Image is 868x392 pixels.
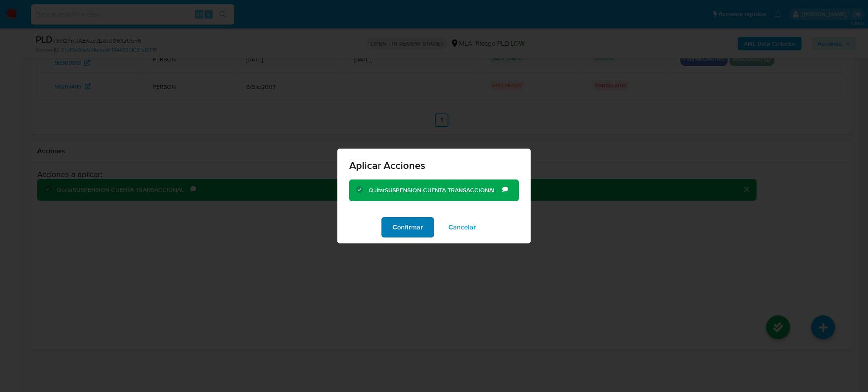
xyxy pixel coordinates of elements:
[448,218,476,237] span: Cancelar
[381,217,434,237] button: Confirmar
[437,217,487,237] button: Cancelar
[392,218,423,237] span: Confirmar
[369,186,502,195] div: Quitar
[349,160,519,171] span: Aplicar Acciones
[385,186,496,194] b: SUSPENSION CUENTA TRANSACCIONAL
